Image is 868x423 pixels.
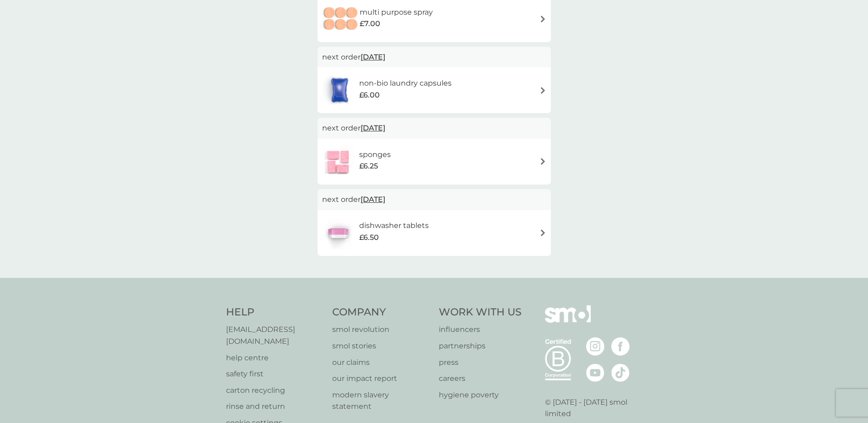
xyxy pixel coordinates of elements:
[439,324,522,336] a: influencers
[439,340,522,352] a: partnerships
[361,48,385,66] span: [DATE]
[226,352,323,364] a: help centre
[359,232,379,244] span: £6.50
[226,305,323,320] h4: Help
[359,149,391,161] h6: sponges
[361,119,385,137] span: [DATE]
[361,190,385,208] span: [DATE]
[359,160,378,172] span: £6.25
[322,51,546,63] p: next order
[611,363,630,382] img: visit the smol Tiktok page
[539,158,546,165] img: arrow right
[611,337,630,356] img: visit the smol Facebook page
[322,74,357,106] img: non-bio laundry capsules
[332,373,430,385] a: our impact report
[439,373,522,385] a: careers
[226,401,323,412] a: rinse and return
[332,357,430,369] a: our claims
[322,3,360,35] img: multi purpose spray
[226,385,323,396] a: carton recycling
[545,396,642,420] p: © [DATE] - [DATE] smol limited
[359,220,429,232] h6: dishwasher tablets
[226,324,323,347] a: [EMAIL_ADDRESS][DOMAIN_NAME]
[332,324,430,336] a: smol revolution
[439,357,522,369] a: press
[322,194,546,206] p: next order
[439,305,522,320] h4: Work With Us
[332,389,430,412] a: modern slavery statement
[539,87,546,94] img: arrow right
[439,389,522,401] a: hygiene poverty
[539,16,546,22] img: arrow right
[586,363,604,382] img: visit the smol Youtube page
[322,122,546,134] p: next order
[322,146,354,178] img: sponges
[226,368,323,380] a: safety first
[332,340,430,352] a: smol stories
[360,18,380,30] span: £7.00
[586,337,604,356] img: visit the smol Instagram page
[322,217,354,249] img: dishwasher tablets
[332,305,430,320] h4: Company
[359,77,452,89] h6: non-bio laundry capsules
[359,89,380,101] span: £6.00
[360,6,433,18] h6: multi purpose spray
[545,305,591,336] img: smol
[539,229,546,236] img: arrow right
